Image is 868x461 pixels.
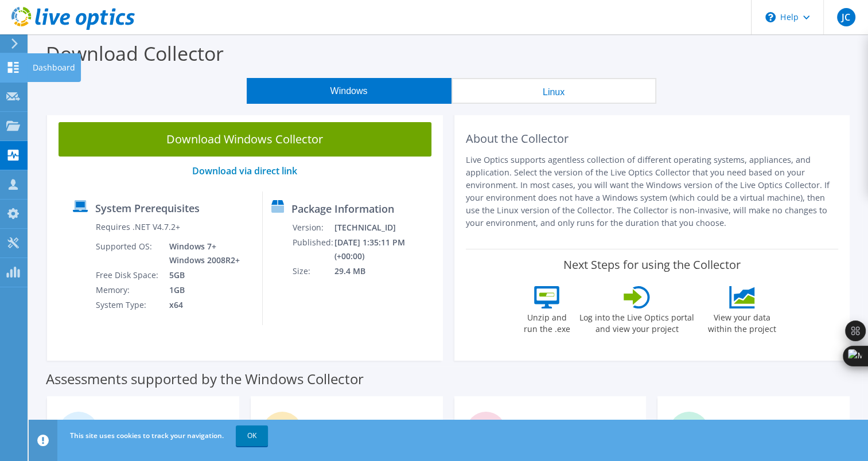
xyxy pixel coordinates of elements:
[700,308,783,335] label: View your data within the project
[59,122,431,157] a: Download Windows Collector
[334,264,437,279] td: 29.4 MB
[579,308,695,335] label: Log into the Live Optics portal and view your project
[161,268,242,283] td: 5GB
[161,239,242,268] td: Windows 7+ Windows 2008R2+
[95,202,200,214] label: System Prerequisites
[837,8,855,26] span: JC
[466,132,839,146] h2: About the Collector
[247,78,451,104] button: Windows
[292,264,334,279] td: Size:
[520,308,573,335] label: Unzip and run the .exe
[95,268,161,283] td: Free Disk Space:
[96,221,180,233] label: Requires .NET V4.7.2+
[563,258,741,272] label: Next Steps for using the Collector
[95,283,161,298] td: Memory:
[291,203,394,214] label: Package Information
[334,235,437,264] td: [DATE] 1:35:11 PM (+00:00)
[46,373,364,385] label: Assessments supported by the Windows Collector
[451,78,656,104] button: Linux
[27,53,81,82] div: Dashboard
[161,298,242,312] td: x64
[70,431,224,440] span: This site uses cookies to track your navigation.
[765,12,776,22] svg: \n
[466,154,839,229] p: Live Optics supports agentless collection of different operating systems, appliances, and applica...
[292,235,334,264] td: Published:
[292,220,334,235] td: Version:
[95,239,161,268] td: Supported OS:
[192,165,297,177] a: Download via direct link
[161,283,242,298] td: 1GB
[236,425,268,446] a: OK
[334,220,437,235] td: [TECHNICAL_ID]
[46,40,224,67] label: Download Collector
[95,298,161,312] td: System Type:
